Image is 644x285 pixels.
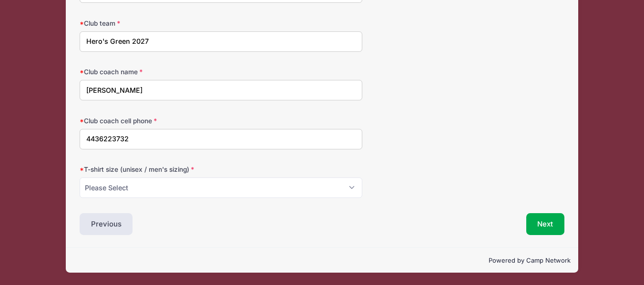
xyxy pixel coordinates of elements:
label: Club team [80,19,241,28]
button: Next [526,213,565,235]
label: T-shirt size (unisex / men's sizing) [80,165,241,174]
p: Powered by Camp Network [73,256,571,265]
button: Previous [80,213,133,235]
label: Club coach name [80,67,241,77]
label: Club coach cell phone [80,116,241,126]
